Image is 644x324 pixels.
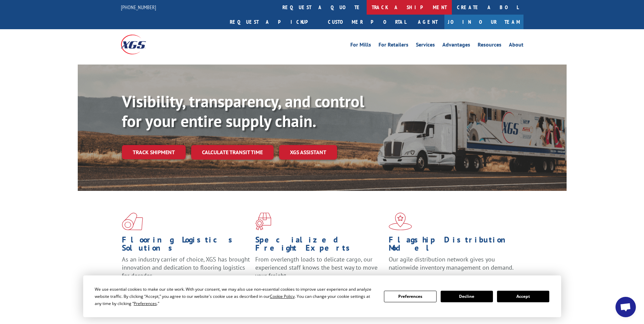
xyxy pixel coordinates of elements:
img: xgs-icon-focused-on-flooring-red [255,213,271,230]
a: Track shipment [122,145,186,159]
a: Agent [411,15,444,29]
img: xgs-icon-flagship-distribution-model-red [389,213,412,230]
a: Resources [478,42,501,50]
a: Advantages [442,42,470,50]
span: Our agile distribution network gives you nationwide inventory management on demand. [389,255,514,271]
h1: Flooring Logistics Solutions [122,236,250,255]
a: XGS ASSISTANT [279,145,337,160]
p: From overlength loads to delicate cargo, our experienced staff knows the best way to move your fr... [255,255,384,286]
a: About [509,42,523,50]
button: Preferences [384,291,436,302]
div: Cookie Consent Prompt [83,275,561,317]
h1: Specialized Freight Experts [255,236,384,255]
span: As an industry carrier of choice, XGS has brought innovation and dedication to flooring logistics... [122,255,250,280]
div: We use essential cookies to make our site work. With your consent, we may also use non-essential ... [95,286,376,307]
img: xgs-icon-total-supply-chain-intelligence-red [122,213,143,230]
h1: Flagship Distribution Model [389,236,517,255]
a: Customer Portal [323,15,411,29]
a: [PHONE_NUMBER] [121,4,156,11]
span: Preferences [134,301,157,306]
a: Calculate transit time [191,145,274,160]
a: Join Our Team [444,15,523,29]
div: Open chat [615,297,636,317]
button: Decline [441,291,493,302]
a: Services [416,42,435,50]
button: Accept [497,291,549,302]
b: Visibility, transparency, and control for your entire supply chain. [122,91,364,131]
a: For Mills [350,42,371,50]
span: Cookie Policy [270,293,295,299]
a: Request a pickup [225,15,323,29]
a: For Retailers [379,42,408,50]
